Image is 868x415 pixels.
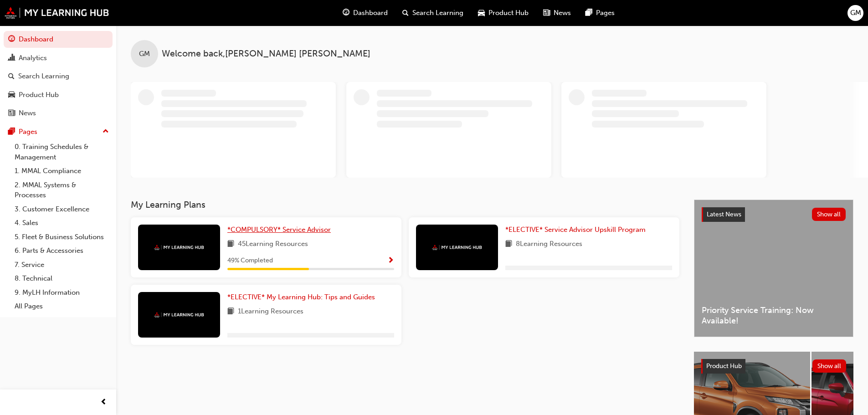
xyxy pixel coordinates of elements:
[11,286,113,300] a: 9. MyLH Information
[100,397,107,408] span: prev-icon
[8,72,15,81] span: search-icon
[432,245,482,251] img: mmal
[4,87,113,103] a: Product Hub
[4,31,113,48] a: Dashboard
[516,239,582,250] span: 8 Learning Resources
[19,90,59,100] div: Product Hub
[707,210,741,218] span: Latest News
[8,54,15,62] span: chart-icon
[505,225,649,235] a: *ELECTIVE* Service Advisor Upskill Program
[847,5,863,21] button: GM
[694,200,853,337] a: Latest NewsShow allPriority Service Training: Now Available!
[154,312,204,318] img: mmal
[11,299,113,313] a: All Pages
[701,359,846,374] a: Product HubShow all
[395,4,471,22] a: search-iconSearch Learning
[227,292,379,302] a: *ELECTIVE* My Learning Hub: Tips and Guides
[4,123,113,140] button: Pages
[11,164,113,178] a: 1. MMAL Compliance
[353,8,388,18] span: Dashboard
[238,306,303,318] span: 1 Learning Resources
[11,258,113,272] a: 7. Service
[505,239,512,250] span: book-icon
[536,4,578,22] a: news-iconNews
[702,207,846,222] a: Latest NewsShow all
[8,91,15,99] span: car-icon
[227,293,375,301] span: *ELECTIVE* My Learning Hub: Tips and Guides
[238,239,308,250] span: 45 Learning Resources
[131,200,679,210] h3: My Learning Plans
[4,105,113,122] a: News
[11,216,113,230] a: 4. Sales
[227,225,331,234] span: *COMPULSORY* Service Advisor
[8,128,15,136] span: pages-icon
[702,305,846,326] span: Priority Service Training: Now Available!
[402,7,409,19] span: search-icon
[227,256,273,266] span: 49 % Completed
[227,239,234,250] span: book-icon
[343,7,349,19] span: guage-icon
[4,29,113,123] button: DashboardAnalyticsSearch LearningProduct HubNews
[11,230,113,244] a: 5. Fleet & Business Solutions
[154,245,204,251] img: mmal
[412,8,463,18] span: Search Learning
[4,68,113,85] a: Search Learning
[11,272,113,286] a: 8. Technical
[139,49,150,59] span: GM
[11,244,113,258] a: 6. Parts & Accessories
[19,53,47,63] div: Analytics
[227,225,334,235] a: *COMPULSORY* Service Advisor
[586,7,592,19] span: pages-icon
[505,225,646,234] span: *ELECTIVE* Service Advisor Upskill Program
[387,257,394,265] span: Show Progress
[11,178,113,202] a: 2. MMAL Systems & Processes
[18,71,69,82] div: Search Learning
[11,140,113,164] a: 0. Training Schedules & Management
[8,36,15,44] span: guage-icon
[19,108,36,118] div: News
[335,4,395,22] a: guage-iconDashboard
[850,8,861,18] span: GM
[812,359,847,373] button: Show all
[471,4,536,22] a: car-iconProduct Hub
[543,7,550,19] span: news-icon
[578,4,622,22] a: pages-iconPages
[162,49,370,59] span: Welcome back , [PERSON_NAME] [PERSON_NAME]
[387,255,394,266] button: Show Progress
[103,126,109,138] span: up-icon
[5,7,109,19] img: mmal
[596,8,615,18] span: Pages
[19,127,37,137] div: Pages
[554,8,571,18] span: News
[227,306,234,318] span: book-icon
[11,202,113,216] a: 3. Customer Excellence
[8,109,15,118] span: news-icon
[706,362,742,370] span: Product Hub
[478,7,485,19] span: car-icon
[488,8,529,18] span: Product Hub
[4,50,113,67] a: Analytics
[812,208,846,221] button: Show all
